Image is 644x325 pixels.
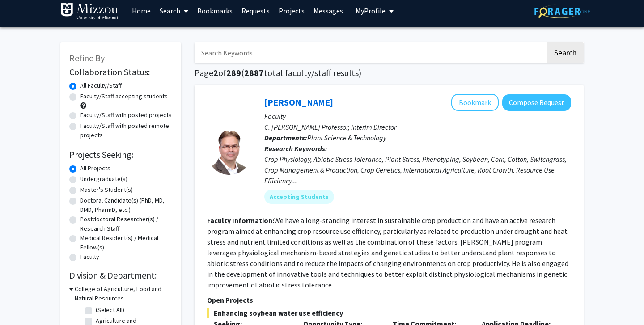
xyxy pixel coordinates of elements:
[80,215,172,233] label: Postdoctoral Researcher(s) / Research Staff
[80,164,110,173] label: All Projects
[307,133,386,142] span: Plant Science & Technology
[356,6,386,15] span: My Profile
[80,185,133,194] label: Master's Student(s)
[69,67,172,77] h2: Collaboration Status:
[80,252,99,262] label: Faculty
[264,190,334,204] mat-chip: Accepting Students
[264,144,327,153] b: Research Keywords:
[502,94,571,111] button: Compose Request to Felix Fritschi
[244,67,264,78] span: 2887
[80,92,168,101] label: Faculty/Staff accepting students
[195,68,584,78] h1: Page of ( total faculty/staff results)
[80,110,172,120] label: Faculty/Staff with posted projects
[264,154,571,186] div: Crop Physiology, Abiotic Stress Tolerance, Plant Stress, Phenotyping, Soybean, Corn, Cotton, Swit...
[207,308,571,318] span: Enhancing soybean water use efficiency
[69,270,172,281] h2: Division & Department:
[226,67,241,78] span: 289
[264,97,333,108] a: [PERSON_NAME]
[80,121,172,140] label: Faculty/Staff with posted remote projects
[207,295,571,305] p: Open Projects
[264,111,571,122] p: Faculty
[7,285,38,318] iframe: Chat
[80,81,122,90] label: All Faculty/Staff
[264,122,571,132] p: C. [PERSON_NAME] Professor, Interim Director
[80,196,172,215] label: Doctoral Candidate(s) (PhD, MD, DMD, PharmD, etc.)
[60,3,119,21] img: University of Missouri Logo
[207,216,568,289] fg-read-more: We have a long-standing interest in sustainable crop production and have an active research progr...
[207,216,274,225] b: Faculty Information:
[69,149,172,160] h2: Projects Seeking:
[96,305,124,315] label: (Select All)
[75,284,172,303] h3: College of Agriculture, Food and Natural Resources
[264,133,307,142] b: Departments:
[195,42,546,63] input: Search Keywords
[213,67,218,78] span: 2
[451,94,499,111] button: Add Felix Fritschi to Bookmarks
[547,42,584,63] button: Search
[69,52,105,63] span: Refine By
[80,174,127,184] label: Undergraduate(s)
[534,4,590,18] img: ForagerOne Logo
[80,233,172,252] label: Medical Resident(s) / Medical Fellow(s)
